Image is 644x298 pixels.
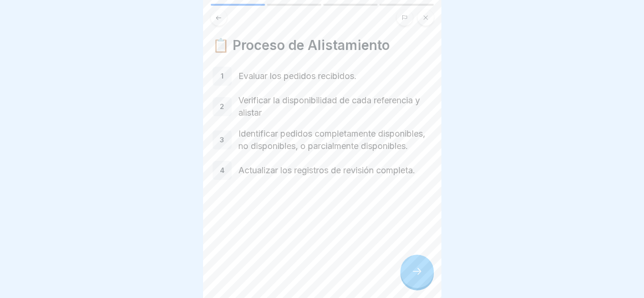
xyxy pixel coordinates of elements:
p: Identificar pedidos completamente disponibles, no disponibles, o parcialmente disponibles. [238,128,432,152]
p: Actualizar los registros de revisión completa. [238,164,432,177]
p: 2 [220,102,224,111]
h4: 📋 Proceso de Alistamiento [213,37,432,53]
p: Evaluar los pedidos recibidos. [238,70,432,82]
p: 1 [221,72,224,80]
p: 3 [220,136,224,144]
p: 4 [220,166,225,175]
p: Verificar la disponibilidad de cada referencia y alistar [238,94,432,119]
